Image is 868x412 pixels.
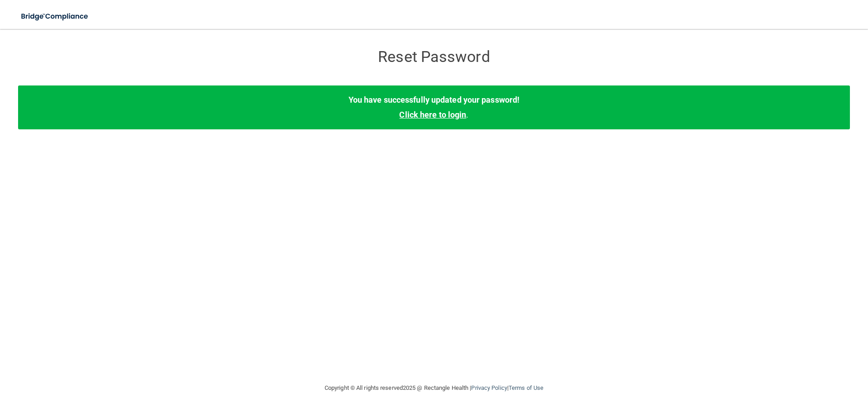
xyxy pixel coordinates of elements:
[509,384,543,391] a: Terms of Use
[712,348,857,384] iframe: Drift Widget Chat Controller
[349,95,519,104] b: You have successfully updated your password!
[14,7,97,26] img: bridge_compliance_login_screen.278c3ca4.svg
[269,374,599,403] div: Copyright © All rights reserved 2025 @ Rectangle Health | |
[18,85,850,129] div: .
[269,48,599,65] h3: Reset Password
[399,110,466,119] a: Click here to login
[471,384,507,391] a: Privacy Policy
